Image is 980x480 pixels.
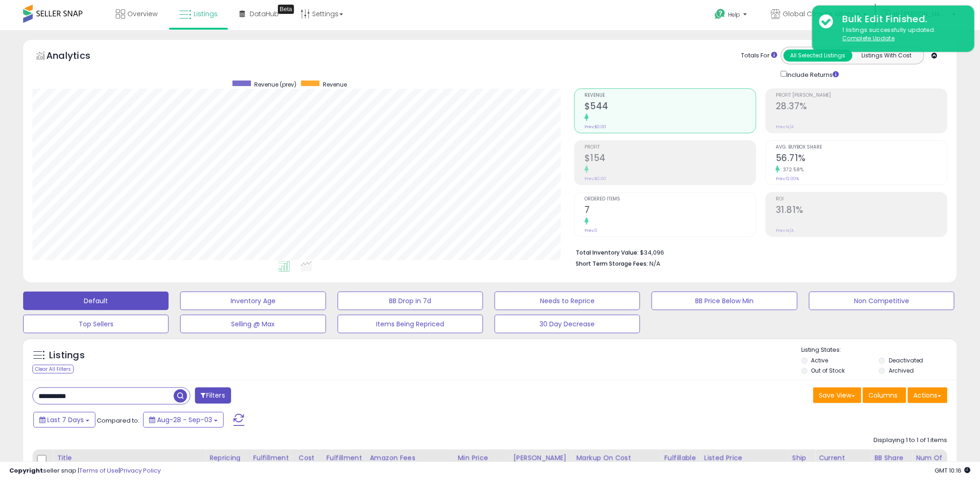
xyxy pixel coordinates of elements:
[889,356,923,364] label: Deactivated
[23,315,169,333] button: Top Sellers
[908,387,948,403] button: Actions
[23,292,169,310] button: Default
[852,50,921,62] button: Listings With Cost
[33,412,95,428] button: Last 7 Days
[916,453,950,473] div: Num of Comp.
[584,228,597,233] small: Prev: 0
[714,8,726,20] i: Get Help
[143,412,224,428] button: Aug-28 - Sep-03
[495,315,640,333] button: 30 Day Decrease
[776,228,794,233] small: Prev: N/A
[584,197,756,202] span: Ordered Items
[776,101,947,113] h2: 28.37%
[652,292,797,310] button: BB Price Below Min
[338,315,483,333] button: Items Being Repriced
[776,197,947,202] span: ROI
[813,387,861,403] button: Save View
[79,466,119,475] a: Terms of Use
[584,93,756,98] span: Revenue
[863,387,906,403] button: Columns
[776,124,794,130] small: Prev: N/A
[869,391,898,400] span: Columns
[741,51,778,60] div: Totals For
[338,292,483,310] button: BB Drop in 7d
[728,11,741,19] span: Help
[584,153,756,165] h2: $154
[127,9,157,19] span: Overview
[327,453,362,473] div: Fulfillment Cost
[458,453,506,463] div: Min Price
[47,415,84,424] span: Last 7 Days
[774,69,850,79] div: Include Returns
[195,387,231,404] button: Filters
[783,9,861,19] span: Global Climate Alliance
[704,453,785,463] div: Listed Price
[811,356,829,364] label: Active
[792,453,811,473] div: Ship Price
[46,49,108,64] h5: Analytics
[97,416,139,425] span: Compared to:
[819,453,867,473] div: Current Buybox Price
[514,453,569,463] div: [PERSON_NAME]
[370,453,450,463] div: Amazon Fees
[120,466,161,475] a: Privacy Policy
[299,453,319,463] div: Cost
[811,367,845,374] label: Out of Stock
[836,26,967,43] div: 1 listings successfully updated.
[495,292,640,310] button: Needs to Reprice
[836,12,967,26] div: Bulk Edit Finished.
[9,466,43,475] strong: Copyright
[935,466,971,475] span: 2025-09-11 10:16 GMT
[784,50,853,62] button: All Selected Listings
[776,93,947,98] span: Profit [PERSON_NAME]
[9,467,161,475] div: seller snap | |
[576,260,648,268] b: Short Term Storage Fees:
[194,9,218,19] span: Listings
[180,315,326,333] button: Selling @ Max
[776,205,947,217] h2: 31.81%
[209,453,245,463] div: Repricing
[776,145,947,150] span: Avg. Buybox Share
[809,292,955,310] button: Non Competitive
[776,153,947,165] h2: 56.71%
[707,1,756,30] a: Help
[32,365,74,374] div: Clear All Filters
[49,349,85,362] h5: Listings
[180,292,326,310] button: Inventory Age
[665,453,697,473] div: Fulfillable Quantity
[842,34,895,42] u: Complete Update
[576,249,639,256] b: Total Inventory Value:
[802,346,957,355] p: Listing States:
[323,81,347,88] span: Revenue
[776,176,799,181] small: Prev: 12.00%
[584,101,756,113] h2: $544
[584,205,756,217] h2: 7
[576,246,941,257] li: $34,096
[157,415,212,424] span: Aug-28 - Sep-03
[584,176,606,181] small: Prev: $0.00
[874,453,908,473] div: BB Share 24h.
[584,124,606,130] small: Prev: $0.00
[780,166,804,173] small: 372.58%
[889,367,914,374] label: Archived
[874,436,948,445] div: Displaying 1 to 1 of 1 items
[250,9,279,19] span: DataHub
[254,81,296,88] span: Revenue (prev)
[278,5,294,14] div: Tooltip anchor
[577,453,657,463] div: Markup on Cost
[57,453,201,463] div: Title
[649,259,660,268] span: N/A
[253,453,291,463] div: Fulfillment
[584,145,756,150] span: Profit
